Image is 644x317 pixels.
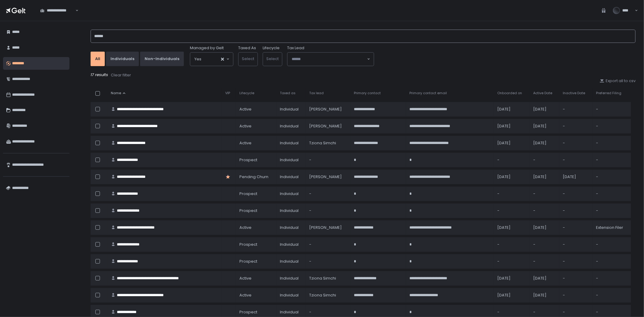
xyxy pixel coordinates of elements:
[533,309,556,315] div: -
[280,259,302,264] div: Individual
[309,123,347,129] div: [PERSON_NAME]
[239,123,252,129] span: active
[563,242,589,247] div: -
[242,56,254,62] span: Select
[563,107,589,112] div: -
[239,91,254,95] span: Lifecycle
[563,91,585,95] span: Inactive Date
[596,309,627,315] div: -
[280,157,302,163] div: Individual
[498,91,522,95] span: Onboarded on
[225,91,230,95] span: VIP
[309,225,347,230] div: [PERSON_NAME]
[563,191,589,197] div: -
[280,123,302,129] div: Individual
[533,107,556,112] div: [DATE]
[563,293,589,298] div: -
[239,208,257,213] span: prospect
[563,259,589,264] div: -
[596,208,627,213] div: -
[533,191,556,197] div: -
[596,293,627,298] div: -
[563,174,589,180] div: [DATE]
[498,259,526,264] div: -
[280,309,302,315] div: Individual
[239,174,268,180] span: pending Churn
[239,276,252,281] span: active
[106,52,139,66] button: Individuals
[190,45,224,51] span: Managed by Gelt
[596,225,627,230] div: Extension Filer
[498,157,526,163] div: -
[498,123,526,129] div: [DATE]
[280,107,302,112] div: Individual
[498,191,526,197] div: -
[596,242,627,247] div: -
[563,140,589,146] div: -
[498,276,526,281] div: [DATE]
[309,293,347,298] div: Tziona Simchi
[239,259,257,264] span: prospect
[596,123,627,129] div: -
[111,91,121,95] span: Name
[600,78,636,84] button: Export all to csv
[266,56,279,62] span: Select
[95,56,100,62] div: All
[563,123,589,129] div: -
[563,225,589,230] div: -
[563,208,589,213] div: -
[309,140,347,146] div: Tziona Simchi
[533,123,556,129] div: [DATE]
[221,58,224,61] button: Clear Selected
[410,91,447,95] span: Primary contact email
[75,8,75,14] input: Search for option
[596,107,627,112] div: -
[280,225,302,230] div: Individual
[280,208,302,213] div: Individual
[498,140,526,146] div: [DATE]
[498,208,526,213] div: -
[280,91,296,95] span: Taxed as
[111,56,134,62] div: Individuals
[280,191,302,197] div: Individual
[498,309,526,315] div: -
[533,293,556,298] div: [DATE]
[596,191,627,197] div: -
[563,309,589,315] div: -
[533,157,556,163] div: -
[533,276,556,281] div: [DATE]
[309,259,347,264] div: -
[563,157,589,163] div: -
[533,174,556,180] div: [DATE]
[498,242,526,247] div: -
[309,157,347,163] div: -
[309,191,347,197] div: -
[596,91,621,95] span: Preferred Filing
[280,140,302,146] div: Individual
[563,276,589,281] div: -
[280,276,302,281] div: Individual
[596,174,627,180] div: -
[140,52,184,66] button: Non-Individuals
[596,259,627,264] div: -
[596,157,627,163] div: -
[239,242,257,247] span: prospect
[354,91,381,95] span: Primary contact
[36,4,78,17] div: Search for option
[309,208,347,213] div: -
[111,72,131,78] button: Clear filter
[239,157,257,163] span: prospect
[145,56,179,62] div: Non-Individuals
[287,53,374,66] div: Search for option
[533,225,556,230] div: [DATE]
[533,91,553,95] span: Active Date
[280,293,302,298] div: Individual
[498,174,526,180] div: [DATE]
[309,174,347,180] div: [PERSON_NAME]
[239,293,252,298] span: active
[309,242,347,247] div: -
[292,56,367,62] input: Search for option
[190,53,233,66] div: Search for option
